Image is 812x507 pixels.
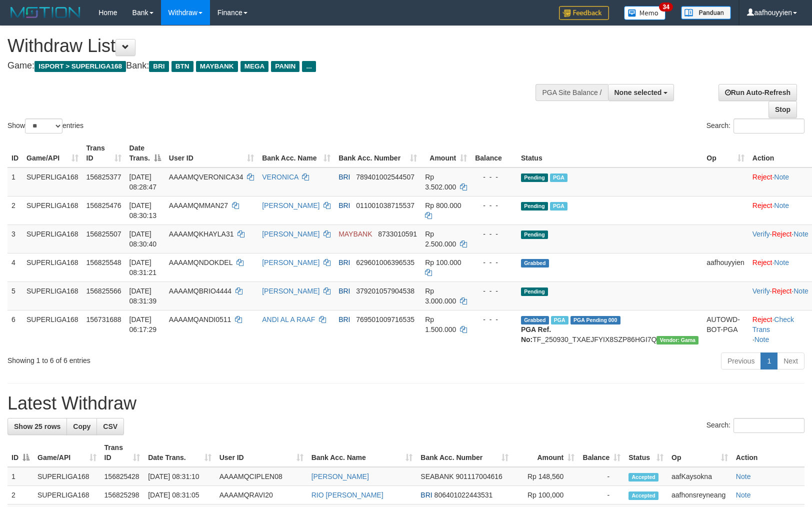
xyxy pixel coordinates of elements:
img: Feedback.jpg [559,6,609,20]
span: BRI [338,287,350,295]
a: Check Trans [752,315,794,333]
span: Show 25 rows [14,422,60,430]
a: [PERSON_NAME] [311,472,369,480]
span: Pending [521,173,548,182]
td: [DATE] 08:31:10 [144,467,215,486]
label: Search: [706,118,804,133]
div: - - - [475,200,513,210]
td: 2 [7,486,33,504]
span: 156825548 [86,258,121,266]
a: [PERSON_NAME] [262,230,319,238]
span: BRI [338,315,350,323]
td: 156825428 [100,467,144,486]
span: Rp 3.502.000 [425,173,456,191]
a: Note [736,491,751,499]
td: 1 [7,467,33,486]
div: - - - [475,257,513,267]
span: Rp 3.000.000 [425,287,456,305]
span: [DATE] 08:30:13 [129,201,157,219]
a: Copy [66,418,97,435]
th: User ID: activate to sort column ascending [165,139,258,167]
select: Showentries [25,118,62,133]
th: Bank Acc. Name: activate to sort column ascending [307,438,417,467]
th: User ID: activate to sort column ascending [215,438,307,467]
span: Pending [521,230,548,239]
a: Note [754,335,769,343]
span: Rp 100.000 [425,258,461,266]
a: Show 25 rows [7,418,67,435]
td: aafhonsreyneang [667,486,732,504]
span: Copy 901117004616 to clipboard [455,472,502,480]
span: Marked by aafromsomean [550,173,567,182]
img: MOTION_logo.png [7,5,83,20]
span: Vendor URL: https://trx31.1velocity.biz [656,336,698,344]
span: Accepted [628,491,658,500]
a: ANDI AL A RAAF [262,315,315,323]
span: BRI [338,201,350,209]
span: AAAAMQNDOKDEL [169,258,232,266]
span: BTN [171,61,193,72]
span: BRI [149,61,168,72]
span: Copy 769501009716535 to clipboard [356,315,414,323]
td: - [578,467,624,486]
b: PGA Ref. No: [521,325,551,343]
span: Grabbed [521,316,549,324]
label: Search: [706,418,804,433]
span: MAYBANK [196,61,238,72]
td: SUPERLIGA168 [33,486,100,504]
th: Balance: activate to sort column ascending [578,438,624,467]
span: [DATE] 08:30:40 [129,230,157,248]
div: - - - [475,229,513,239]
td: aafhouyyien [702,253,748,281]
a: Reject [752,315,772,323]
span: Marked by aafromsomean [551,316,568,324]
a: [PERSON_NAME] [262,287,319,295]
th: Date Trans.: activate to sort column ascending [144,438,215,467]
a: [PERSON_NAME] [262,258,319,266]
span: None selected [614,88,662,96]
td: SUPERLIGA168 [22,253,82,281]
span: MAYBANK [338,230,372,238]
th: Status [517,139,702,167]
th: Balance [471,139,517,167]
span: Copy 789401002544507 to clipboard [356,173,414,181]
span: Pending [521,202,548,210]
td: 4 [7,253,22,281]
button: None selected [608,84,674,101]
span: Grabbed [521,259,549,267]
img: Button%20Memo.svg [624,6,666,20]
span: AAAAMQANDI0511 [169,315,231,323]
h1: Latest Withdraw [7,393,804,413]
span: Copy 379201057904538 to clipboard [356,287,414,295]
a: Note [793,287,808,295]
td: 3 [7,224,22,253]
span: PANIN [271,61,299,72]
label: Show entries [7,118,83,133]
td: Rp 100,000 [512,486,578,504]
span: CSV [103,422,117,430]
a: VERONICA [262,173,298,181]
span: Accepted [628,473,658,481]
span: ... [302,61,315,72]
td: 1 [7,167,22,196]
a: Verify [752,287,770,295]
span: Copy 629601006396535 to clipboard [356,258,414,266]
td: AAAAMQCIPLEN08 [215,467,307,486]
td: SUPERLIGA168 [22,167,82,196]
span: 34 [659,2,672,11]
span: Copy 011001038715537 to clipboard [356,201,414,209]
a: Stop [768,101,797,118]
td: aafKaysokna [667,467,732,486]
td: 2 [7,196,22,224]
span: 156825507 [86,230,121,238]
td: - [578,486,624,504]
span: Rp 2.500.000 [425,230,456,248]
td: AAAAMQRAVI20 [215,486,307,504]
span: Pending [521,287,548,296]
td: AUTOWD-BOT-PGA [702,310,748,348]
td: SUPERLIGA168 [22,224,82,253]
div: - - - [475,314,513,324]
a: [PERSON_NAME] [262,201,319,209]
span: 156825476 [86,201,121,209]
span: 156825566 [86,287,121,295]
